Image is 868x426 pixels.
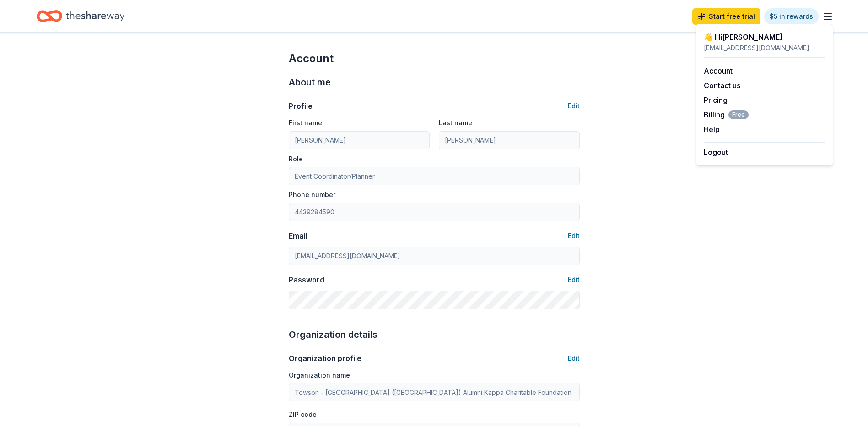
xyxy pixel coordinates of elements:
a: Account [704,66,733,75]
a: $5 in rewards [764,8,819,25]
label: First name [289,118,322,128]
button: Edit [568,274,580,285]
a: Start free trial [692,8,760,25]
label: Organization name [289,371,350,380]
label: ZIP code [289,410,317,419]
label: Role [289,154,303,164]
div: Profile [289,101,313,112]
span: Free [728,110,749,119]
button: Logout [704,147,728,158]
span: Billing [704,109,749,120]
div: Organization details [289,327,580,342]
button: Edit [568,101,580,112]
label: Last name [439,118,472,128]
button: Edit [568,230,580,241]
div: Account [289,51,580,66]
div: About me [289,75,580,90]
div: [EMAIL_ADDRESS][DOMAIN_NAME] [704,43,825,53]
button: Edit [568,353,580,364]
button: Help [704,124,720,135]
label: Phone number [289,190,335,199]
div: 👋 Hi [PERSON_NAME] [704,32,825,43]
div: Email [289,230,307,241]
div: Password [289,274,324,285]
a: Home [37,5,124,27]
div: Organization profile [289,353,361,364]
button: BillingFree [704,109,749,120]
button: Contact us [704,80,740,91]
a: Pricing [704,96,728,105]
